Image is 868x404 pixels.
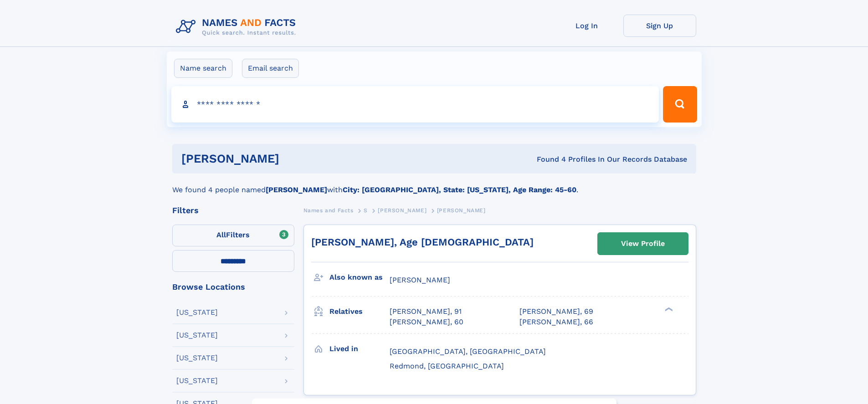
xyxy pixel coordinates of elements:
[408,154,687,164] div: Found 4 Profiles In Our Records Database
[172,225,294,246] label: Filters
[172,206,294,215] div: Filters
[343,185,576,194] b: City: [GEOGRAPHIC_DATA], State: [US_STATE], Age Range: 45-60
[437,207,486,214] span: [PERSON_NAME]
[598,233,688,255] a: View Profile
[390,307,462,317] a: [PERSON_NAME], 91
[176,377,218,384] div: [US_STATE]
[181,153,408,164] h1: [PERSON_NAME]
[329,341,390,357] h3: Lived in
[390,276,450,284] span: [PERSON_NAME]
[172,174,696,195] div: We found 4 people named with .
[172,15,303,39] img: Logo Names and Facts
[176,354,218,362] div: [US_STATE]
[174,59,232,78] label: Name search
[303,205,354,216] a: Names and Facts
[364,207,368,214] span: S
[390,347,546,356] span: [GEOGRAPHIC_DATA], [GEOGRAPHIC_DATA]
[623,15,696,37] a: Sign Up
[550,15,623,37] a: Log In
[242,59,299,78] label: Email search
[519,317,593,327] a: [PERSON_NAME], 66
[216,230,226,239] span: All
[663,86,697,123] button: Search Button
[663,307,673,312] div: ❯
[390,362,504,370] span: Redmond, [GEOGRAPHIC_DATA]
[329,270,390,285] h3: Also known as
[519,307,593,317] a: [PERSON_NAME], 69
[378,207,426,214] span: [PERSON_NAME]
[378,205,426,216] a: [PERSON_NAME]
[329,304,390,319] h3: Relatives
[176,309,218,316] div: [US_STATE]
[390,317,463,327] a: [PERSON_NAME], 60
[176,332,218,339] div: [US_STATE]
[311,236,534,248] a: [PERSON_NAME], Age [DEMOGRAPHIC_DATA]
[266,185,327,194] b: [PERSON_NAME]
[364,205,368,216] a: S
[171,86,659,123] input: search input
[172,283,294,291] div: Browse Locations
[621,233,665,254] div: View Profile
